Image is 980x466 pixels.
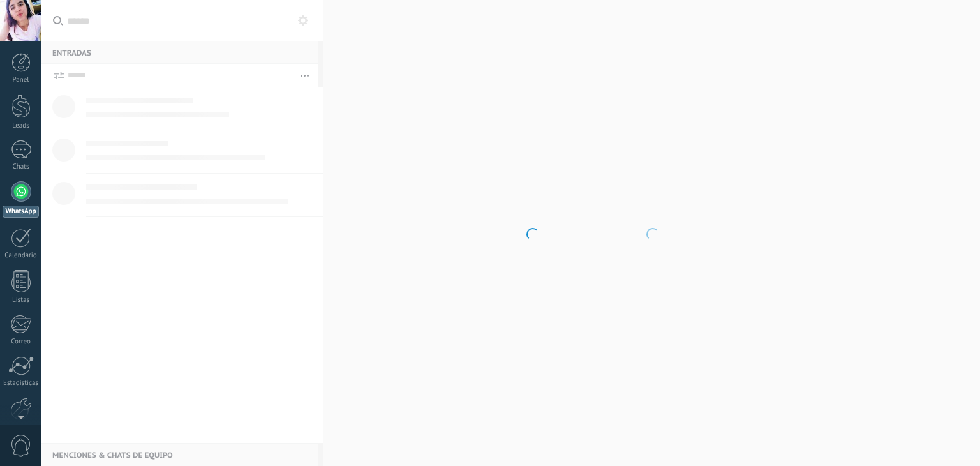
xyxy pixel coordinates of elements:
div: Correo [3,338,40,346]
div: Leads [3,122,40,130]
div: WhatsApp [3,206,39,218]
div: Listas [3,296,40,304]
div: Estadísticas [3,379,40,387]
div: Panel [3,76,40,84]
div: Chats [3,163,40,171]
div: Calendario [3,252,40,260]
